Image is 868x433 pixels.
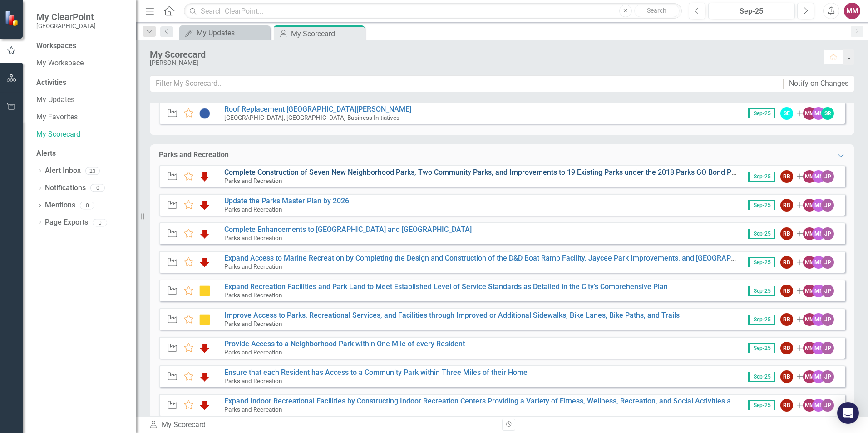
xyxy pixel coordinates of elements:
[780,399,793,412] div: RB
[748,372,775,382] span: Sep-25
[159,150,229,160] div: Parks and Recreation
[199,228,211,239] img: Behind Schedule or Not Started
[45,217,88,228] a: Page Exports
[149,420,495,430] div: My Scorecard
[199,400,211,411] img: Behind Schedule or Not Started
[821,199,834,212] div: JP
[150,75,768,92] input: Filter My Scorecard...
[80,202,94,209] div: 0
[224,105,411,113] a: Roof Replacement [GEOGRAPHIC_DATA][PERSON_NAME]
[748,108,775,118] span: Sep-25
[224,225,472,234] a: Complete Enhancements to [GEOGRAPHIC_DATA] and [GEOGRAPHIC_DATA]
[36,95,127,105] a: My Updates
[224,340,465,348] a: Provide Access to a Neighborhood Park within One Mile of every Resident
[224,377,282,384] small: Parks and Recreation
[224,254,838,262] a: Expand Access to Marine Recreation by Completing the Design and Construction of the D&D Boat Ramp...
[36,148,127,159] div: Alerts
[224,197,349,205] a: Update the Parks Master Plan by 2026
[199,371,211,382] img: Behind Schedule or Not Started
[803,256,816,269] div: MM
[36,11,96,22] span: My ClearPoint
[812,256,825,269] div: MN
[780,313,793,326] div: RB
[199,200,211,211] img: Behind Schedule or Not Started
[150,59,814,66] div: [PERSON_NAME]
[45,200,75,211] a: Mentions
[199,285,211,296] img: In Progress or Needs Work
[803,199,816,212] div: MM
[199,343,211,354] img: Behind Schedule or Not Started
[224,349,282,356] small: Parks and Recreation
[821,399,834,412] div: JP
[803,107,816,120] div: MM
[803,227,816,240] div: MM
[36,112,127,123] a: My Favorites
[803,399,816,412] div: MM
[199,257,211,268] img: Behind Schedule or Not Started
[291,28,362,39] div: My Scorecard
[803,313,816,326] div: MM
[803,285,816,297] div: MM
[821,370,834,383] div: JP
[224,206,282,213] small: Parks and Recreation
[90,184,105,192] div: 0
[36,58,127,69] a: My Workspace
[748,229,775,239] span: Sep-25
[780,342,793,354] div: RB
[837,402,859,424] div: Open Intercom Messenger
[224,282,668,291] a: Expand Recreation Facilities and Park Land to Meet Established Level of Service Standards as Deta...
[224,406,282,413] small: Parks and Recreation
[748,400,775,410] span: Sep-25
[812,399,825,412] div: MN
[5,10,20,26] img: ClearPoint Strategy
[780,370,793,383] div: RB
[789,79,848,89] div: Notify on Changes
[45,183,86,193] a: Notifications
[812,227,825,240] div: MN
[748,257,775,267] span: Sep-25
[780,285,793,297] div: RB
[780,227,793,240] div: RB
[780,170,793,183] div: RB
[821,342,834,354] div: JP
[821,170,834,183] div: JP
[748,200,775,210] span: Sep-25
[36,78,127,88] div: Activities
[224,311,680,320] a: Improve Access to Parks, Recreational Services, and Facilities through Improved or Additional Sid...
[711,6,792,17] div: Sep-25
[803,170,816,183] div: MM
[812,107,825,120] div: MN
[224,114,399,121] small: [GEOGRAPHIC_DATA], [GEOGRAPHIC_DATA] Business Initiatives
[634,5,680,17] button: Search
[224,177,282,184] small: Parks and Recreation
[647,7,666,14] span: Search
[224,291,282,299] small: Parks and Recreation
[821,256,834,269] div: JP
[150,49,814,59] div: My Scorecard
[85,167,100,175] div: 23
[748,172,775,182] span: Sep-25
[812,370,825,383] div: MN
[36,22,96,30] small: [GEOGRAPHIC_DATA]
[780,107,793,120] div: SE
[184,3,682,19] input: Search ClearPoint...
[812,199,825,212] div: MN
[224,168,755,177] a: Complete Construction of Seven New Neighborhood Parks, Two Community Parks, and Improvements to 1...
[812,285,825,297] div: MN
[224,263,282,270] small: Parks and Recreation
[844,3,860,19] button: MM
[182,27,268,39] a: My Updates
[224,397,773,405] a: Expand Indoor Recreational Facilities by Constructing Indoor Recreation Centers Providing a Varie...
[821,285,834,297] div: JP
[199,171,211,182] img: Behind Schedule or Not Started
[36,129,127,140] a: My Scorecard
[780,256,793,269] div: RB
[748,315,775,325] span: Sep-25
[224,320,282,327] small: Parks and Recreation
[748,343,775,353] span: Sep-25
[45,166,81,176] a: Alert Inbox
[812,313,825,326] div: MN
[224,368,528,377] a: Ensure that each Resident has Access to a Community Park within Three Miles of their Home
[780,199,793,212] div: RB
